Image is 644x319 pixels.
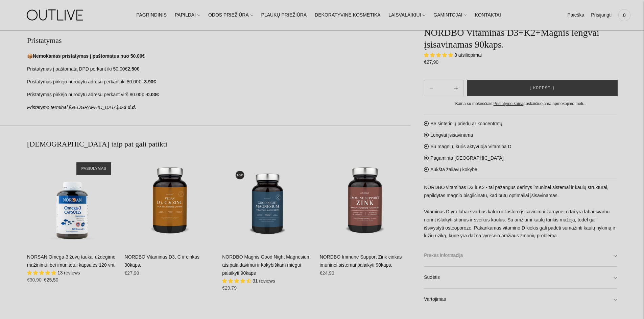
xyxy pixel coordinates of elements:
span: Į krepšelį [530,85,554,91]
span: €27,90 [424,59,438,65]
div: Be sintetinių priedų ar koncentratų Lengvai įsisavinama Su magniu, kuris aktyvuoja Vitaminą D Pag... [424,114,617,310]
a: Prekės informacija [424,245,617,266]
a: GAMINTOJAI [433,8,467,23]
a: Pristatymo kaina [494,101,524,106]
a: LAISVALAIKIUI [388,8,425,23]
a: DEKORATYVINĖ KOSMETIKA [315,8,380,23]
a: 0 [618,8,630,23]
button: Į krepšelį [467,80,618,96]
a: NORDBO Magnis Good Night Magnesium atsipalaidavimui ir kokybiškam miegui palaikyti 90kaps [222,254,310,276]
a: KONTAKTAI [475,8,501,23]
p: Pristatymas pirkėjo nurodytu adresu perkant virš 80.00€ - [27,91,410,99]
span: €24,90 [320,270,334,276]
a: PAGRINDINIS [136,8,167,23]
a: NORDBO Magnis Good Night Magnesium atsipalaidavimui ir kokybiškam miegui palaikyti 90kaps [222,156,313,246]
s: €30,90 [27,277,42,283]
span: €25,50 [44,277,58,283]
p: Pristatymas į paštomatą DPD perkant iki 50.00€ [27,65,410,73]
span: 5.00 stars [424,52,454,58]
span: €29,79 [222,285,237,291]
a: PLAUKŲ PRIEŽIŪRA [261,8,307,23]
p: 📦 [27,52,410,60]
span: 0 [620,10,629,20]
span: €27,90 [125,270,139,276]
span: 31 reviews [253,278,275,284]
span: 8 atsiliepimai [454,52,482,58]
a: PAPILDAI [175,8,200,23]
strong: 3.90€ [144,79,156,84]
a: NORDBO Immune Support Zink cinkas imuninei sistemai palaikyti 90kaps. [320,254,402,268]
h1: NORDBO Vitaminas D3+K2+Magnis lengvai įsisavinamas 90kaps. [424,27,617,50]
a: NORSAN Omega-3 žuvų taukai uždegimo mažinimui bei imunitetui kapsulės 120 vnt. [27,254,116,268]
button: Subtract product quantity [449,80,463,96]
p: Pristatymas pirkėjo nurodytu adresu perkant iki 80.00€ - [27,78,410,86]
a: NORDBO Vitaminas D3, C ir cinkas 90kaps. [125,156,216,246]
input: Product quantity [438,83,449,93]
a: ODOS PRIEŽIŪRA [208,8,253,23]
strong: 2.50€ [127,66,139,72]
h2: Pristatymas [27,35,410,46]
h2: [DEMOGRAPHIC_DATA] taip pat gali patikti [27,139,410,149]
a: NORSAN Omega-3 žuvų taukai uždegimo mažinimui bei imunitetui kapsulės 120 vnt. [27,156,118,246]
strong: Nemokamas pristatymas į paštomatus nuo 50.00€ [33,53,145,59]
a: Prisijungti [591,8,612,23]
div: Kaina su mokesčiais. apskaičiuojama apmokėjimo metu. [424,100,617,107]
img: OUTLIVE [14,3,98,27]
a: NORDBO Vitaminas D3, C ir cinkas 90kaps. [125,254,199,268]
strong: 0.00€ [147,92,159,97]
a: Sudėtis [424,267,617,288]
a: Vartojimas [424,289,617,310]
span: 4.92 stars [27,270,57,275]
p: NORDBO vitaminas D3 ir K2 - tai pažangus derinys imuninei sistemai ir kaulų struktūrai, papildyta... [424,184,617,240]
span: 4.71 stars [222,278,253,284]
button: Add product quantity [424,80,438,96]
span: 13 reviews [57,270,80,275]
a: NORDBO Immune Support Zink cinkas imuninei sistemai palaikyti 90kaps. [320,156,411,246]
a: Paieška [567,8,584,23]
strong: 1-3 d.d. [119,105,136,110]
em: Pristatymo terminai [GEOGRAPHIC_DATA]: [27,105,119,110]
